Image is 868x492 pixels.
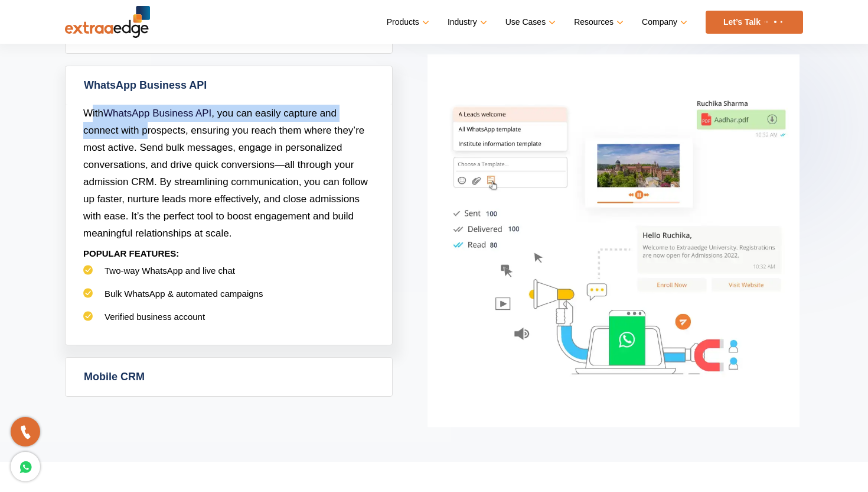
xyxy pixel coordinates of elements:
a: Industry [448,14,485,31]
span: With , you can easily capture and connect with prospects, ensuring you reach them where they’re m... [83,108,368,239]
a: Resources [574,14,621,31]
a: WhatsApp Business API [66,66,392,105]
span: Bulk WhatsApp & automated campaigns [105,289,263,299]
span: Verified business account [105,312,205,322]
a: WhatsApp Business API [103,108,211,119]
a: Use Cases [505,14,553,31]
a: Products [387,14,427,31]
p: POPULAR FEATURES: [83,242,374,265]
a: Mobile CRM [66,358,392,396]
span: Two-way WhatsApp and live chat [105,266,235,276]
a: Let’s Talk [706,11,803,34]
a: Company [642,14,685,31]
